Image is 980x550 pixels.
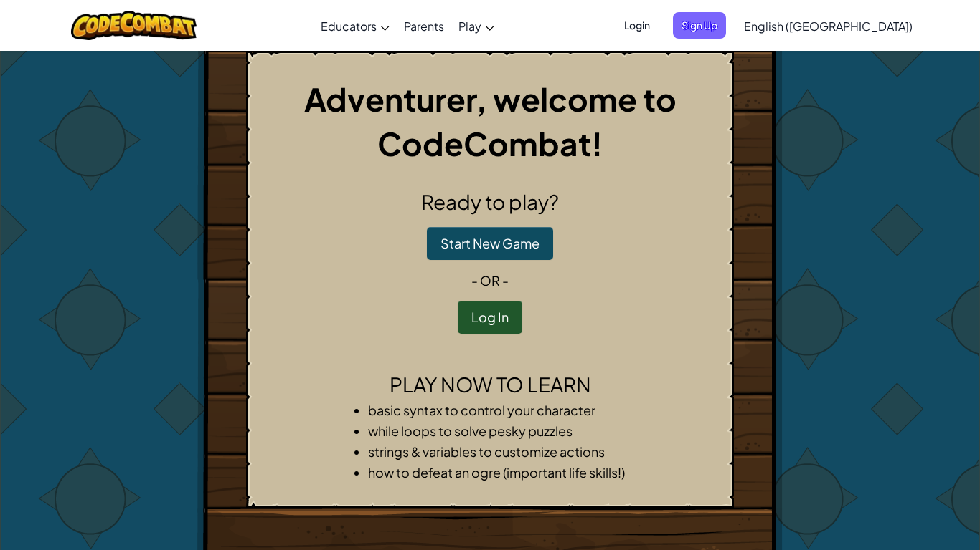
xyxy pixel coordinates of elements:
a: Play [451,6,501,45]
span: - [500,272,509,289]
a: English ([GEOGRAPHIC_DATA]) [737,6,920,45]
li: while loops to solve pesky puzzles [368,420,641,441]
li: basic syntax to control your character [368,400,641,420]
span: Play [458,19,481,34]
span: English ([GEOGRAPHIC_DATA]) [744,19,913,34]
span: or [480,272,500,289]
button: Log In [458,301,522,334]
span: Educators [321,19,377,34]
li: strings & variables to customize actions [368,441,641,462]
a: Educators [314,6,397,45]
h2: Ready to play? [258,187,722,217]
img: CodeCombat logo [71,11,197,40]
a: Parents [397,6,451,45]
button: Start New Game [427,227,553,260]
span: - [471,272,480,289]
button: Sign Up [673,12,726,39]
button: Login [616,12,659,39]
li: how to defeat an ogre (important life skills!) [368,462,641,483]
h2: Play now to learn [258,370,722,400]
h1: Adventurer, welcome to CodeCombat! [258,77,722,165]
